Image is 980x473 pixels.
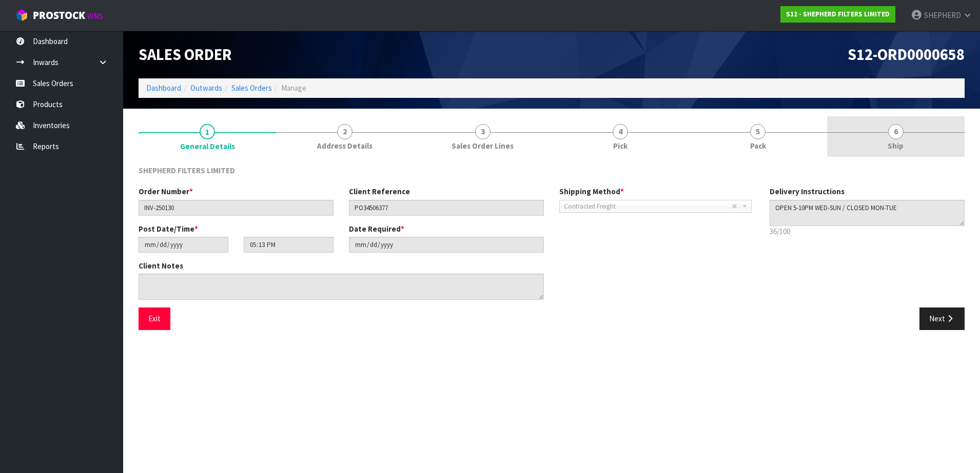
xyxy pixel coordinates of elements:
[888,124,904,139] span: 6
[919,307,965,330] button: Next
[848,45,965,64] span: S12-ORD0000658
[349,186,410,197] label: Client Reference
[139,186,193,197] label: Order Number
[613,140,628,151] span: Pick
[146,83,181,93] a: Dashboard
[475,124,491,139] span: 3
[139,166,235,175] span: SHEPHERD FILTERS LIMITED
[924,10,961,20] span: SHEPHERD
[33,9,85,22] span: ProStock
[139,157,965,338] span: General Details
[231,83,272,93] a: Sales Orders
[87,11,103,21] small: WMS
[564,200,732,213] span: Contracted Freight
[190,83,222,93] a: Outwards
[349,200,544,216] input: Client Reference
[750,124,766,139] span: 5
[559,186,624,197] label: Shipping Method
[786,10,890,18] strong: S12 - SHEPHERD FILTERS LIMITED
[139,45,232,64] span: Sales Order
[200,124,215,139] span: 1
[770,226,965,237] p: 36/100
[15,9,28,22] img: cube-alt.png
[337,124,352,139] span: 2
[770,186,845,197] label: Delivery Instructions
[317,140,373,151] span: Address Details
[139,260,183,271] label: Client Notes
[613,124,628,139] span: 4
[180,141,235,152] span: General Details
[281,83,306,93] span: Manage
[139,200,334,216] input: Order Number
[139,223,198,234] label: Post Date/Time
[750,140,766,151] span: Pack
[349,223,404,234] label: Date Required
[888,140,904,151] span: Ship
[139,307,170,330] button: Exit
[452,140,514,151] span: Sales Order Lines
